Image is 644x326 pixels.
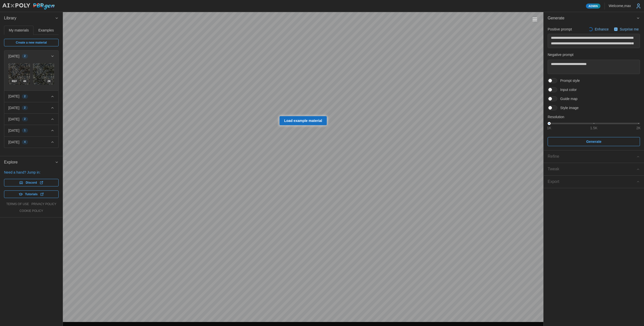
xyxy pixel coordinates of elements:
[24,117,26,121] span: 2
[31,202,56,206] a: privacy policy
[8,117,19,122] p: [DATE]
[544,12,644,24] button: Generate
[8,63,30,85] a: S98Uy1J7yJwPwzvcg3GZ4KREF
[9,63,30,85] img: S98Uy1J7yJwPwzvcg3GZ
[8,128,19,133] p: [DATE]
[544,24,644,150] div: Generate
[26,179,37,186] span: Discord
[531,16,538,23] button: Toggle viewport controls
[609,3,631,8] p: Welcome, max
[548,163,636,175] span: Tweak
[2,3,55,10] img: AIxPoly PBRgen
[24,94,26,99] span: 2
[4,125,58,136] button: [DATE]1
[620,27,640,32] p: Surprise me
[24,128,26,133] span: 1
[557,87,577,92] span: Input color
[4,170,59,175] p: Need a hand? Jump in:
[16,39,47,46] span: Create a new material
[6,202,29,206] a: terms of use
[8,94,19,99] p: [DATE]
[9,28,29,32] span: My materials
[595,27,610,32] p: Enhance
[4,114,58,125] button: [DATE]2
[544,176,644,188] button: Export
[33,63,55,85] a: 4NnsPCk85qnnEnrBlXO62K
[4,62,58,90] div: [DATE]2
[4,137,58,148] button: [DATE]4
[4,179,59,186] a: Discord
[24,140,26,144] span: 4
[557,96,577,101] span: Guide map
[544,163,644,175] button: Tweak
[548,114,640,119] p: Resolution
[33,63,54,85] img: 4NnsPCk85qnnEnrBlXO6
[25,191,38,198] span: Tutorials
[544,150,644,163] button: Refine
[4,156,55,169] span: Explore
[4,51,58,62] button: [DATE]2
[48,79,51,83] span: 2 K
[8,105,19,110] p: [DATE]
[8,140,19,145] p: [DATE]
[12,79,17,83] span: REF
[284,116,322,125] span: Load example material
[548,153,636,160] div: Refine
[548,52,640,57] p: Negative prompt
[586,137,601,146] span: Generate
[613,26,640,33] button: Surprise me
[548,176,636,188] span: Export
[548,12,636,24] span: Generate
[557,105,579,110] span: Style image
[4,12,55,24] span: Library
[587,26,610,33] button: Enhance
[19,209,43,213] a: cookie policy
[588,4,598,8] span: Admin
[279,116,327,125] a: Load example material
[4,190,59,198] a: Tutorials
[557,78,580,83] span: Prompt style
[548,27,572,32] p: Positive prompt
[4,102,58,113] button: [DATE]2
[24,106,26,110] span: 2
[8,54,19,59] p: [DATE]
[23,79,26,83] span: 4 K
[4,91,58,102] button: [DATE]2
[4,39,59,46] a: Create a new material
[548,137,640,146] button: Generate
[24,54,26,58] span: 2
[38,28,54,32] span: Examples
